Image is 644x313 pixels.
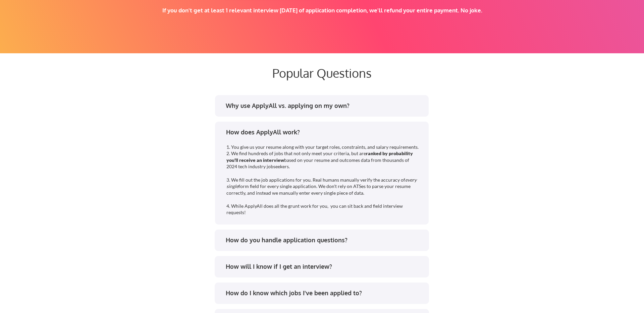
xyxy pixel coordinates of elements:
div: 1. You give us your resume along with your target roles, constraints, and salary requirements. 2.... [226,144,420,216]
div: How do you handle application questions? [226,236,423,244]
div: Why use ApplyAll vs. applying on my own? [226,102,423,110]
strong: ranked by probability you'll receive an interview [226,150,414,163]
div: How will I know if I get an interview? [226,262,423,271]
div: If you don't get at least 1 relevant interview [DATE] of application completion, we'll refund you... [117,7,528,14]
div: Popular Questions [161,66,483,80]
div: How does ApplyAll work? [226,128,423,136]
div: How do I know which jobs I've been applied to? [226,289,423,297]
